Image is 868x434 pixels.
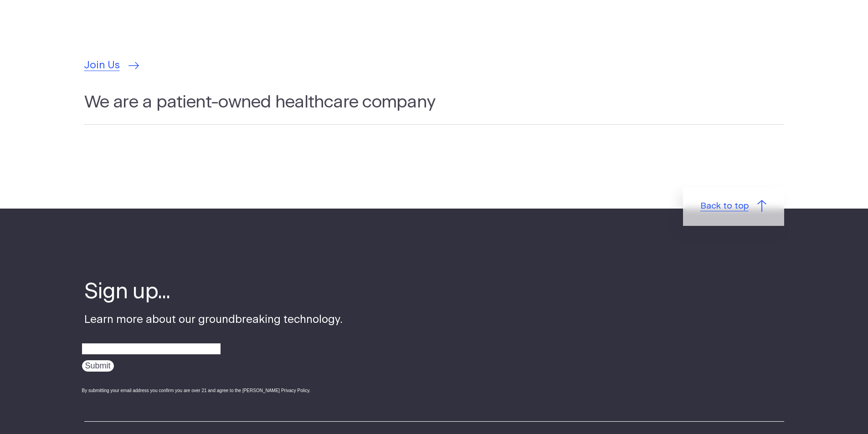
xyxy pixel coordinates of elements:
[84,58,139,73] a: Join Us
[84,278,343,307] h4: Sign up...
[84,58,120,73] span: Join Us
[82,387,343,394] div: By submitting your email address you confirm you are over 21 and agree to the [PERSON_NAME] Priva...
[700,200,749,213] span: Back to top
[84,278,343,403] div: Learn more about our groundbreaking technology.
[84,91,784,124] h2: We are a patient-owned healthcare company
[82,360,114,372] input: Submit
[683,187,784,226] a: Back to top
